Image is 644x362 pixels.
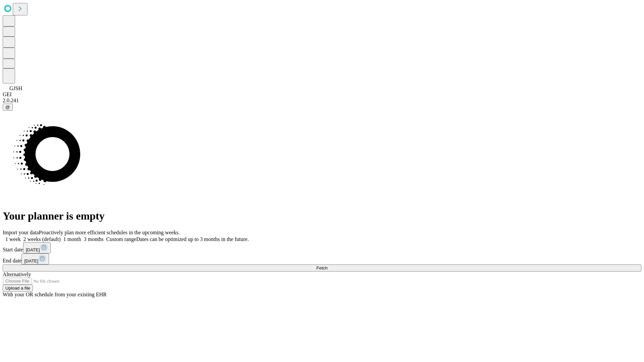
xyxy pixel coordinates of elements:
button: [DATE] [23,242,51,253]
h1: Your planner is empty [3,210,641,222]
span: 1 week [5,236,21,242]
span: [DATE] [26,247,40,252]
span: 2 weeks (default) [23,236,61,242]
div: 2.0.241 [3,98,641,104]
div: GEI [3,92,641,98]
button: Upload a file [3,285,33,292]
button: @ [3,104,13,111]
span: Custom range [106,236,136,242]
span: GJSH [9,85,22,91]
span: 1 month [63,236,81,242]
button: Fetch [3,264,641,271]
span: @ [5,105,10,110]
span: 3 months [84,236,104,242]
span: [DATE] [24,258,38,263]
span: Proactively plan more efficient schedules in the upcoming weeks. [39,230,180,235]
div: Start date [3,242,641,253]
span: Import your data [3,230,39,235]
span: Alternatively [3,271,31,277]
span: Fetch [316,265,327,270]
button: [DATE] [21,253,49,264]
span: With your OR schedule from your existing EHR [3,292,107,297]
span: Dates can be optimized up to 3 months in the future. [136,236,249,242]
div: End date [3,253,641,264]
